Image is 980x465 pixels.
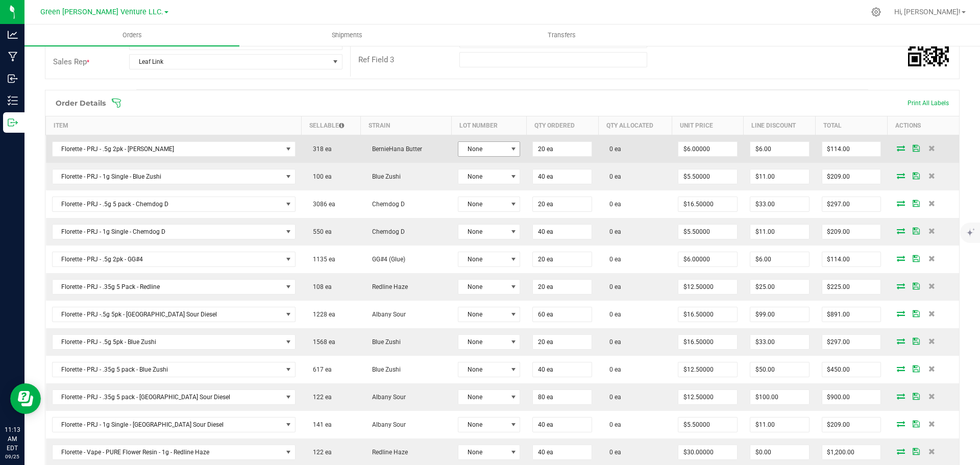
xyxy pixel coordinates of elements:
span: Redline Haze [367,449,408,456]
input: 0 [750,197,809,211]
input: 0 [750,280,809,294]
input: 0 [533,445,592,459]
span: Save Order Detail [909,145,924,151]
span: Florette - PRJ - .35g 5 pack - Blue Zushi [53,362,282,377]
th: Actions [887,116,959,135]
span: Florette - PRJ - .5g 2pk - GG#4 [53,252,282,266]
input: 0 [822,362,881,377]
inline-svg: Manufacturing [8,52,18,62]
span: 0 ea [604,173,621,180]
span: Delete Order Detail [924,200,939,206]
span: Delete Order Detail [924,393,939,399]
span: 0 ea [604,283,621,290]
span: 0 ea [604,449,621,456]
input: 0 [822,390,881,404]
inline-svg: Outbound [8,117,18,128]
input: 0 [533,252,592,266]
th: Line Discount [744,116,816,135]
span: Chemdog D [367,201,405,208]
span: Florette - PRJ - .5g 5pk - Blue Zushi [53,335,282,349]
span: Customer PO [53,38,99,47]
span: Florette - PRJ - .35g 5 Pack - Redline [53,280,282,294]
span: Delete Order Detail [924,228,939,234]
input: 0 [533,307,592,322]
span: Blue Zushi [367,173,401,180]
span: Transfers [534,31,590,40]
span: 0 ea [604,311,621,318]
input: 0 [533,169,592,184]
a: Shipments [239,25,454,46]
span: Albany Sour [367,394,406,401]
input: 0 [750,335,809,349]
span: Florette - Vape - PURE Flower Resin - 1g - Redline Haze [53,445,282,459]
span: 1228 ea [308,311,335,318]
span: NO DATA FOUND [52,362,296,377]
span: 1135 ea [308,256,335,263]
input: 0 [750,307,809,322]
span: 0 ea [604,256,621,263]
input: 0 [750,390,809,404]
span: Save Order Detail [909,228,924,234]
input: 0 [822,445,881,459]
span: Delete Order Detail [924,255,939,261]
input: 0 [822,169,881,184]
span: Save Order Detail [909,393,924,399]
input: 0 [822,142,881,156]
inline-svg: Inbound [8,74,18,84]
input: 0 [750,362,809,377]
div: Manage settings [870,7,883,17]
span: Florette - PRJ - .35g 5 pack - [GEOGRAPHIC_DATA] Sour Diesel [53,390,282,404]
span: None [458,390,507,404]
h1: Order Details [56,99,106,107]
input: 0 [678,418,737,432]
span: NO DATA FOUND [52,141,296,157]
span: Save Order Detail [909,310,924,316]
inline-svg: Inventory [8,95,18,106]
span: Redline Haze [367,283,408,290]
input: 0 [533,197,592,211]
th: Lot Number [452,116,527,135]
input: 0 [822,280,881,294]
span: Albany Sour [367,421,406,428]
span: Blue Zushi [367,366,401,373]
span: None [458,225,507,239]
input: 0 [678,252,737,266]
p: 11:13 AM EDT [5,425,20,453]
span: 0 ea [604,201,621,208]
span: 0 ea [604,421,621,428]
span: Save Order Detail [909,365,924,372]
span: Florette - PRJ - 1g Single - Blue Zushi [53,169,282,184]
input: 0 [678,390,737,404]
span: Shipments [318,31,376,40]
input: 0 [678,362,737,377]
span: Florette - PRJ - .5g 5 pack - Chemdog D [53,197,282,211]
span: 0 ea [604,228,621,235]
span: 0 ea [604,145,621,153]
span: 122 ea [308,394,332,401]
input: 0 [533,142,592,156]
span: Ref Field 3 [358,55,394,64]
span: 100 ea [308,173,332,180]
span: NO DATA FOUND [52,279,296,295]
a: Orders [24,25,239,46]
input: 0 [750,169,809,184]
span: Florette - PRJ - .5g 2pk - [PERSON_NAME] [53,142,282,156]
span: Save Order Detail [909,200,924,206]
input: 0 [678,197,737,211]
span: 3086 ea [308,201,335,208]
span: Florette - PRJ - 1g Single - [GEOGRAPHIC_DATA] Sour Diesel [53,418,282,432]
span: None [458,362,507,377]
input: 0 [533,280,592,294]
input: 0 [678,280,737,294]
span: Delete Order Detail [924,145,939,151]
span: Save Order Detail [909,255,924,261]
span: Delete Order Detail [924,421,939,427]
span: None [458,280,507,294]
span: NO DATA FOUND [52,252,296,267]
span: Orders [109,31,156,40]
span: Blue Zushi [367,338,401,346]
span: Delete Order Detail [924,365,939,372]
span: 122 ea [308,449,332,456]
span: Save Order Detail [909,338,924,344]
th: Unit Price [672,116,744,135]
